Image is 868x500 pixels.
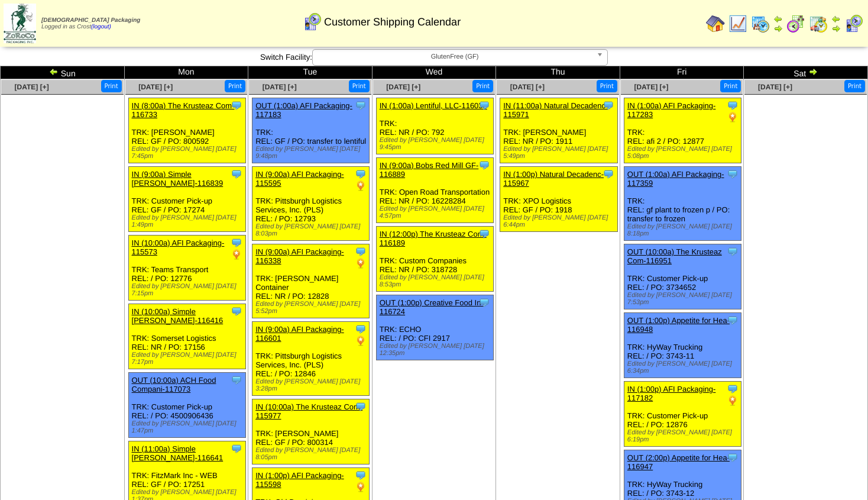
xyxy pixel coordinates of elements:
a: IN (1:00a) Lentiful, LLC-116035 [380,101,487,110]
div: Edited by [PERSON_NAME] [DATE] 3:28pm [255,378,369,392]
img: PO [355,257,367,269]
img: Tooltip [231,443,242,454]
a: IN (10:00a) The Krusteaz Com-115977 [255,402,362,420]
div: TRK: Somerset Logistics REL: NR / PO: 17156 [128,304,245,369]
div: TRK: Customer Pick-up REL: / PO: 12876 [624,382,741,447]
a: IN (1:00p) AFI Packaging-117182 [627,385,716,402]
a: IN (9:00a) AFI Packaging-116338 [255,247,344,265]
img: arrowright.gif [808,67,818,76]
div: Edited by [PERSON_NAME] [DATE] 1:49pm [132,214,245,228]
a: [DATE] [+] [15,83,49,91]
img: calendarcustomer.gif [303,12,322,31]
a: [DATE] [+] [386,83,420,91]
span: GlutenFree (GF) [318,50,592,64]
button: Print [101,80,122,92]
img: Tooltip [355,401,367,412]
img: PO [231,249,242,260]
a: IN (12:00p) The Krusteaz Com-116189 [380,230,487,247]
a: IN (11:00a) Simple [PERSON_NAME]-116641 [132,444,224,462]
img: calendarcustomer.gif [844,14,863,33]
div: TRK: Teams Transport REL: / PO: 12776 [128,236,245,301]
td: Thu [496,66,620,79]
img: PO [355,335,367,347]
a: IN (1:00p) AFI Packaging-115598 [255,471,344,489]
img: arrowleft.gif [831,14,841,24]
div: TRK: [PERSON_NAME] REL: GF / PO: 800314 [252,399,370,464]
img: Tooltip [478,99,490,111]
img: Tooltip [355,99,367,111]
img: Tooltip [478,228,490,240]
div: TRK: REL: NR / PO: 792 [376,98,493,154]
div: Edited by [PERSON_NAME] [DATE] 5:49pm [503,146,617,160]
a: OUT (2:00p) Appetite for Hea-116947 [627,453,730,471]
span: Logged in as Crost [41,17,140,30]
a: [DATE] [+] [758,83,792,91]
td: Sun [1,66,125,79]
a: IN (1:00a) AFI Packaging-117283 [627,101,716,119]
button: Print [597,80,617,92]
img: Tooltip [727,314,739,326]
div: TRK: [PERSON_NAME] REL: GF / PO: 800592 [128,98,245,163]
button: Print [472,80,493,92]
div: Edited by [PERSON_NAME] [DATE] 7:17pm [132,351,245,366]
div: TRK: REL: afi 2 / PO: 12877 [624,98,741,163]
td: Fri [620,66,744,79]
a: OUT (10:00a) The Krusteaz Com-116951 [627,247,722,265]
div: Edited by [PERSON_NAME] [DATE] 9:45pm [380,137,493,151]
div: TRK: REL: GF / PO: transfer to lentiful [252,98,370,163]
td: Sat [744,66,868,79]
img: Tooltip [478,296,490,308]
a: IN (10:00a) AFI Packaging-115573 [132,238,225,256]
div: TRK: REL: gf plant to frozen p / PO: transfer to frozen [624,167,741,241]
div: TRK: Customer Pick-up REL: / PO: 3734652 [624,244,741,309]
img: Tooltip [603,99,614,111]
a: OUT (1:00p) Appetite for Hea-116948 [627,316,730,334]
td: Wed [372,66,496,79]
span: [DATE] [+] [634,83,668,91]
img: Tooltip [355,168,367,180]
img: Tooltip [231,305,242,317]
a: IN (9:00a) AFI Packaging-115595 [255,170,344,188]
div: TRK: Pittsburgh Logistics Services, Inc. (PLS) REL: / PO: 12846 [252,322,370,396]
div: Edited by [PERSON_NAME] [DATE] 5:52pm [255,301,369,315]
a: IN (9:00a) Bobs Red Mill GF-116889 [380,161,479,179]
span: [DATE] [+] [263,83,297,91]
div: Edited by [PERSON_NAME] [DATE] 7:53pm [627,292,741,306]
div: Edited by [PERSON_NAME] [DATE] 8:53pm [380,274,493,288]
div: TRK: ECHO REL: / PO: CFI 2917 [376,295,493,360]
div: Edited by [PERSON_NAME] [DATE] 4:57pm [380,205,493,220]
div: TRK: HyWay Trucking REL: / PO: 3743-11 [624,313,741,378]
a: [DATE] [+] [138,83,173,91]
a: [DATE] [+] [510,83,545,91]
img: arrowleft.gif [49,67,59,76]
div: Edited by [PERSON_NAME] [DATE] 7:45pm [132,146,245,160]
img: Tooltip [727,246,739,257]
img: Tooltip [727,383,739,395]
img: PO [727,111,739,123]
img: Tooltip [727,451,739,463]
a: IN (11:00a) Natural Decadenc-115971 [503,101,608,119]
a: (logout) [91,24,111,30]
div: Edited by [PERSON_NAME] [DATE] 5:08pm [627,146,741,160]
img: arrowleft.gif [773,14,783,24]
img: home.gif [706,14,725,33]
div: Edited by [PERSON_NAME] [DATE] 6:44pm [503,214,617,228]
a: OUT (1:00a) AFI Packaging-117359 [627,170,724,188]
img: Tooltip [231,237,242,249]
td: Tue [248,66,373,79]
span: [DEMOGRAPHIC_DATA] Packaging [41,17,140,24]
img: Tooltip [355,246,367,257]
img: PO [727,395,739,407]
div: Edited by [PERSON_NAME] [DATE] 6:19pm [627,429,741,443]
a: OUT (1:00p) Creative Food In-116724 [380,298,484,316]
a: IN (10:00a) Simple [PERSON_NAME]-116416 [132,307,224,325]
img: calendarinout.gif [809,14,828,33]
div: Edited by [PERSON_NAME] [DATE] 9:48pm [255,146,369,160]
button: Print [225,80,245,92]
img: Tooltip [231,99,242,111]
button: Print [349,80,370,92]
